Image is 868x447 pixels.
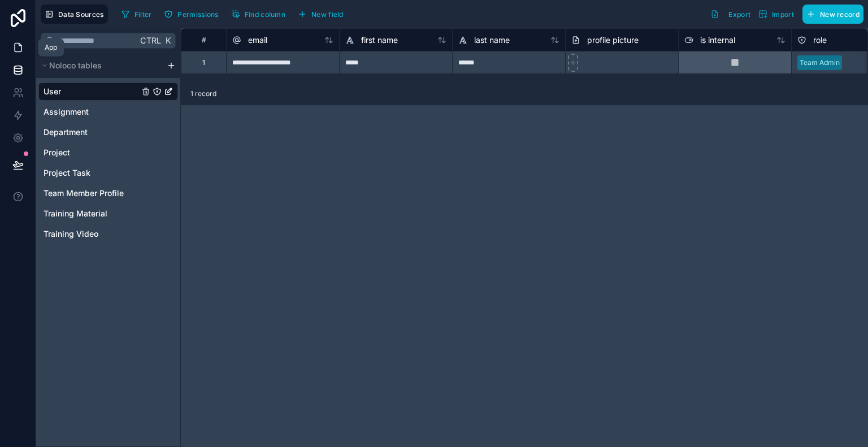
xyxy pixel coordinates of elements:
[58,10,104,19] span: Data Sources
[245,10,285,19] span: Find column
[772,10,794,19] span: Import
[177,10,218,19] span: Permissions
[164,37,172,45] span: K
[160,6,222,23] button: Permissions
[190,36,218,44] div: #
[248,34,267,46] span: email
[160,6,227,23] a: Permissions
[587,34,639,46] span: profile picture
[41,5,108,24] button: Data Sources
[227,6,289,23] button: Find column
[706,5,754,24] button: Export
[134,10,152,19] span: Filter
[700,34,735,46] span: is internal
[800,58,840,68] div: Team Admin
[728,10,750,19] span: Export
[754,5,798,24] button: Import
[139,33,162,47] span: Ctrl
[813,34,827,46] span: role
[820,10,860,19] span: New record
[45,43,57,52] div: App
[311,10,344,19] span: New field
[294,6,348,23] button: New field
[802,5,863,24] button: New record
[361,34,398,46] span: first name
[798,5,863,24] a: New record
[474,34,510,46] span: last name
[117,6,156,23] button: Filter
[202,58,205,67] div: 1
[190,89,216,98] span: 1 record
